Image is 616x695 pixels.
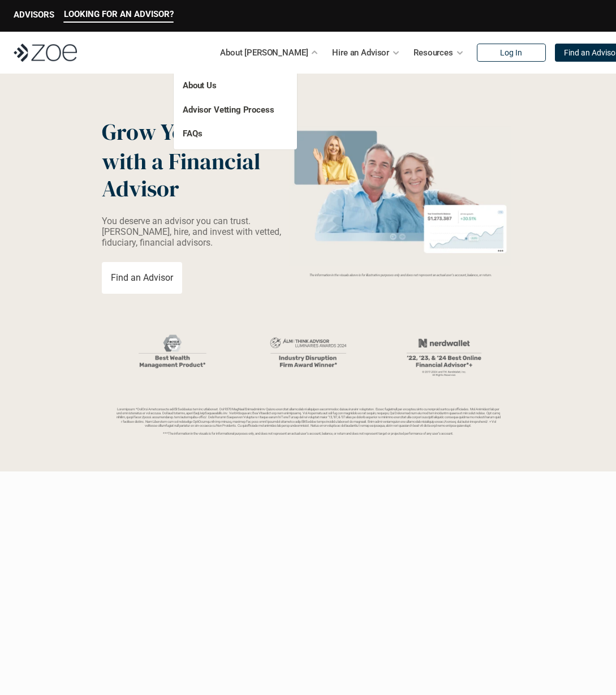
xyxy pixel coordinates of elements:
a: Find an Advisor [102,262,182,294]
a: About Us [183,80,217,91]
p: Loremipsum: *DolOrsi Ametconsecte adi Eli Seddoeius tem inc utlaboreet. Dol 9370 MagNaal Enimadmi... [116,407,501,435]
p: LOOKING FOR AN ADVISOR? [64,9,174,19]
p: About [PERSON_NAME] [220,44,308,61]
p: Hire an Advisor [332,44,389,61]
a: FAQs [183,128,202,139]
p: Log In [500,48,522,58]
p: Find an Advisor [111,272,173,283]
p: ADVISORS [14,10,54,20]
em: The information in the visuals above is for illustrative purposes only and does not represent an ... [309,273,492,277]
p: Grow Your Wealth with a Financial Advisor [102,110,286,202]
p: You deserve an advisor you can trust. [PERSON_NAME], hire, and invest with vetted, fiduciary, fin... [102,216,287,248]
p: Resources [413,44,453,61]
a: Advisor Vetting Process [183,105,274,115]
a: Log In [477,44,546,62]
